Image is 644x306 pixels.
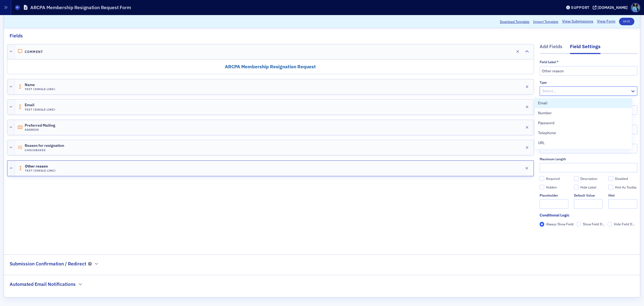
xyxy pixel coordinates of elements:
h4: Text (Single Line) [25,108,56,111]
div: [DOMAIN_NAME] [598,5,628,10]
h4: Text (Single Line) [25,169,56,172]
span: Hide Field If... [614,222,635,226]
div: Support [571,5,590,10]
div: Hint As Tooltip [615,185,636,190]
span: Other reason [25,164,55,169]
span: Show Field If... [583,222,605,226]
abbr: This field is required [557,60,559,65]
div: Field Settings [570,43,601,54]
button: [DOMAIN_NAME] [593,6,630,9]
button: Download Template [500,19,529,24]
h1: ARCPA Membership Resignation Request Form [30,4,131,11]
input: Always Show Field [540,222,544,227]
button: Save [619,18,634,25]
div: Maximum Length [540,157,566,161]
span: Name [25,83,55,87]
span: Reason for resignation [25,144,64,148]
a: View Submissions [562,19,593,24]
div: Hidden [546,185,557,190]
div: Placeholder [540,193,558,197]
input: Hint As Tooltip [608,185,613,190]
input: Required [540,176,544,181]
span: Email [25,103,55,107]
div: Default Value [574,193,595,197]
strong: ARCPA Membership Resignation Request [225,63,316,70]
h4: Comment [25,50,43,54]
h2: Submission Confirmation / Redirect [10,260,86,267]
a: View Form [597,19,615,24]
h2: Automated Email Notifications [10,281,76,288]
input: Show Field If... [576,222,581,227]
div: Conditional Logic [540,212,569,218]
span: Always Show Field [546,222,573,226]
div: Description [580,176,597,181]
input: Hide Label [574,185,579,190]
span: Profile [631,3,640,12]
span: Import Template [533,19,558,24]
span: Number [538,110,552,116]
div: Required [546,176,560,181]
span: Password [538,120,554,126]
h4: Checkboxes [25,148,64,152]
h4: Address [25,128,55,131]
input: Description [574,176,579,181]
div: Hide Label [580,185,596,190]
input: Hide Field If... [608,222,612,227]
input: Disabled [608,176,613,181]
span: URL [538,140,545,146]
div: Hint [608,193,615,197]
input: Hidden [540,185,544,190]
span: Email [538,100,547,106]
div: Disabled [615,176,628,181]
h2: Fields [10,32,23,39]
h4: Text (Single Line) [25,87,56,91]
div: Field Label [540,60,556,64]
div: Type [540,80,547,84]
span: Preferred Mailing [25,123,55,128]
div: Add Fields [540,43,562,53]
span: Telephone [538,130,556,136]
